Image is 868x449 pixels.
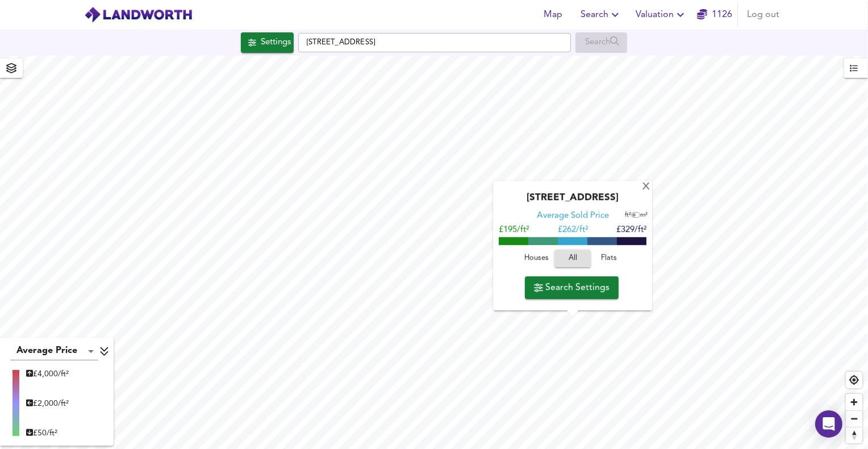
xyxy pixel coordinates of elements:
[534,280,610,296] span: Search Settings
[521,252,552,265] span: Houses
[846,411,862,427] span: Zoom out
[636,7,687,23] span: Valuation
[554,250,591,268] button: All
[26,427,69,439] div: £ 50/ft²
[616,226,646,235] span: £329/ft²
[535,3,571,26] button: Map
[499,193,646,211] div: [STREET_ADDRESS]
[525,276,619,299] button: Search Settings
[625,213,631,219] span: ft²
[747,7,779,23] span: Log out
[591,250,627,268] button: Flats
[298,33,571,52] input: Enter a location...
[84,6,193,23] img: logo
[26,398,69,409] div: £ 2,000/ft²
[846,394,862,410] button: Zoom in
[518,250,554,268] button: Houses
[499,226,529,235] span: £195/ft²
[640,213,648,219] span: m²
[10,342,98,360] div: Average Price
[697,7,732,23] a: 1126
[742,3,784,26] button: Log out
[581,7,622,23] span: Search
[575,32,627,53] div: Enable a Source before running a Search
[846,410,862,427] button: Zoom out
[696,3,733,26] button: 1126
[26,368,69,380] div: £ 4,000/ft²
[576,3,627,26] button: Search
[540,7,567,23] span: Map
[537,211,609,222] div: Average Sold Price
[846,372,862,388] button: Find my location
[846,427,862,443] button: Reset bearing to north
[631,3,692,26] button: Valuation
[815,410,842,438] div: Open Intercom Messenger
[641,182,651,193] div: X
[558,226,588,235] span: £ 262/ft²
[261,35,291,50] div: Settings
[241,32,294,53] button: Settings
[594,252,624,265] span: Flats
[241,32,294,53] div: Click to configure Search Settings
[560,252,585,265] span: All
